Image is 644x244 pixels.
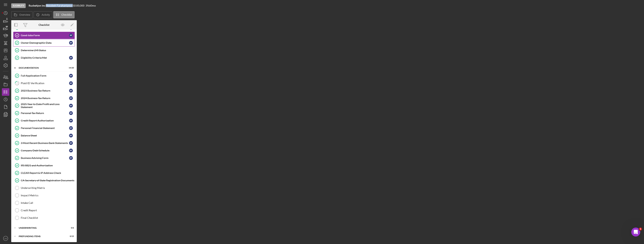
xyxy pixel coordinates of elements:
div: Determine LMI Status [21,49,75,52]
div: 0 / 6 [67,227,74,229]
div: R F [69,89,73,93]
div: Credit Report [21,209,75,212]
a: Eligibility Criteria MetRF [13,54,75,62]
a: Credit Report AuthorizationRF [13,117,75,124]
a: Business Advising FormRF [13,154,75,162]
div: Business Advising Form [21,156,69,159]
span: 1 [639,228,642,231]
a: Underwriting Matrix [13,184,75,192]
div: R F [69,111,73,115]
a: 2025 Year to Date Profit and Loss StatementRF [13,102,75,109]
a: IRS 8821 and Authorization [13,162,75,169]
a: Full Application FormRF [13,72,75,79]
div: R F [69,156,73,160]
div: Personal Financial Statement [21,127,69,130]
div: R F [69,141,73,145]
a: Owner Demographic DataRF [13,39,75,47]
div: 2023 Business Tax Return [21,89,69,92]
div: 3 % [86,4,89,7]
a: CA Secretary of State Registration Documents [13,177,75,184]
div: R F [69,149,73,152]
div: 3 Most Recent Business Bank Statements [21,142,69,145]
div: Owner Demographic Data [21,41,69,44]
div: R F [69,119,73,122]
label: Activity [42,13,50,16]
div: IRS 8821 and Authorization [21,164,75,167]
div: Eligibility Criteria Met [21,56,69,59]
text: LW [4,237,7,240]
label: Overview [19,13,30,16]
a: 3 Most Recent Business Bank StatementsRF [13,139,75,147]
button: Overview [11,11,33,18]
div: Underwriting [19,227,65,229]
div: R F [69,104,73,108]
a: Credit Report [13,207,75,214]
div: Roozbeh Farahanipour | [46,4,73,7]
div: Checklist [39,23,49,26]
div: | [29,4,46,7]
div: R F [69,96,73,100]
a: Intake Call [13,199,75,207]
div: 0 / 15 [67,235,74,237]
div: Credit Report Authorization [21,119,69,122]
div: Full Application Form [21,74,69,77]
div: Personal Tax Return [21,112,69,115]
a: Good Jobs FormRF [13,32,75,39]
a: Personal Financial StatementRF [13,124,75,132]
a: CLEAR Report & IP Address Check [13,169,75,177]
a: Balance SheetRF [13,132,75,139]
div: Company Debt Schedule [21,149,69,152]
div: 2024 Business Tax Return [21,97,69,100]
div: Eligibility [11,3,26,8]
div: R F [69,56,73,60]
iframe: Intercom live chat [631,228,640,237]
div: Balance Sheet [21,134,69,137]
div: R F [69,41,73,45]
div: Underwriting Matrix [21,186,75,189]
span: $100,000 [73,4,84,7]
div: CLEAR Report & IP Address Check [21,171,75,174]
div: 60 mo [89,4,96,7]
div: Good Jobs Form [21,34,69,37]
div: 2025 Year to Date Profit and Loss Statement [21,103,69,109]
div: R F [69,126,73,130]
a: Final Checklist [13,214,75,222]
div: Documentation [19,67,65,69]
button: Checklist [53,11,75,18]
div: CA Secretary of State Registration Documents [21,179,75,182]
button: Activity [34,11,52,18]
div: R F [69,81,73,85]
a: Impact Metrics [13,192,75,199]
div: Final Checklist [21,216,75,219]
a: Determine LMI Status [13,47,75,54]
div: Plaid ID Verification [21,82,69,85]
tspan: 7 [16,82,18,84]
a: 7Plaid ID VerificationRF [13,79,75,87]
button: LW [2,235,9,242]
div: 14 / 20 [67,67,74,69]
a: Personal Tax ReturnRF [13,109,75,117]
div: Impact Metrics [21,194,75,197]
div: Prefunding Items [19,235,65,237]
div: R F [69,74,73,78]
a: 2023 Business Tax ReturnRF [13,87,75,94]
div: Intake Call [21,201,75,204]
div: R F [69,33,73,37]
a: Company Debt ScheduleRF [13,147,75,154]
a: 2024 Business Tax ReturnRF [13,94,75,102]
b: Ruzbehjon inc [29,4,45,7]
div: R F [69,134,73,137]
label: Checklist [61,13,72,16]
